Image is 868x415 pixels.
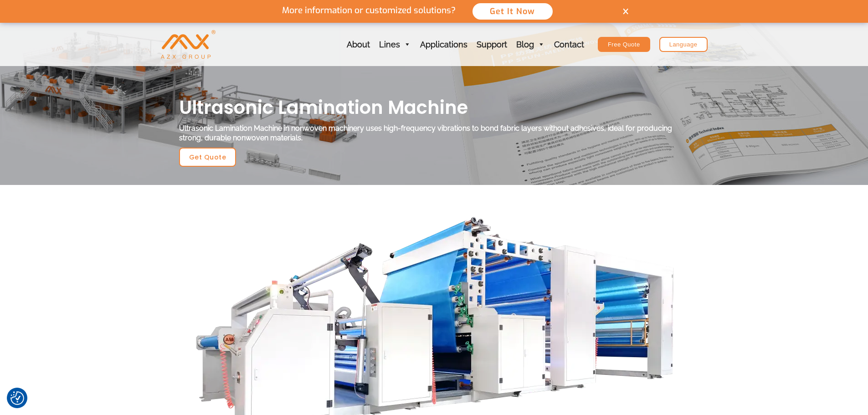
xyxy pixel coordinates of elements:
[598,37,650,52] a: Free Quote
[375,23,416,66] a: Lines
[550,23,589,66] a: Contact
[179,148,236,167] a: Get Quote
[179,96,689,119] h1: Ultrasonic Lamination Machine
[472,23,512,66] a: Support
[512,23,550,66] a: Blog
[189,154,226,160] span: Get Quote
[659,37,708,52] a: Language
[10,391,24,405] button: Consent Preferences
[472,2,554,20] button: Get It Now
[274,5,463,16] p: More information or customized solutions?
[179,124,689,143] div: Ultrasonic Lamination Machine in nonwoven machinery uses high-frequency vibrations to bond fabric...
[342,23,375,66] a: About
[161,40,216,48] a: AZX Nonwoven Machine
[10,391,24,405] img: Revisit consent button
[416,23,472,66] a: Applications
